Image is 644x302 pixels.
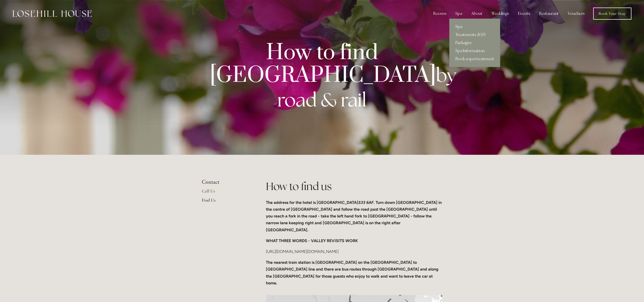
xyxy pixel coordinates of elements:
[202,188,250,197] a: Call Us
[210,43,434,112] p: How to find [GEOGRAPHIC_DATA]
[266,238,358,243] strong: WHAT THREE WORDS - VALLEY REVISITS WORK
[266,200,443,232] strong: The address for the hotel is [GEOGRAPHIC_DATA] . Turn down [GEOGRAPHIC_DATA] in the centre of [GE...
[266,248,442,255] p: [URL][DOMAIN_NAME][DOMAIN_NAME]
[467,9,487,19] div: About
[449,39,500,47] a: Packages
[451,9,466,19] div: Spa
[202,197,250,206] a: Find Us
[535,9,563,19] div: Restaurant
[358,200,374,205] em: S33 6AF
[514,9,534,19] div: Events
[13,10,92,17] img: Losehill House
[449,47,500,55] a: Spa Information
[266,260,439,285] strong: The nearest train station is [GEOGRAPHIC_DATA] on the [GEOGRAPHIC_DATA] to [GEOGRAPHIC_DATA] line...
[266,179,442,194] h1: How to find us
[449,23,500,31] a: Spa
[429,9,450,19] div: Rooms
[593,8,631,20] a: Book Your Stay
[277,63,456,112] strong: by road & rail
[202,179,250,185] li: Contact
[564,9,589,19] a: Vouchers
[449,31,500,39] a: Treatments 2025
[488,9,513,19] div: Weddings
[449,55,500,63] a: Book a spa treatment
